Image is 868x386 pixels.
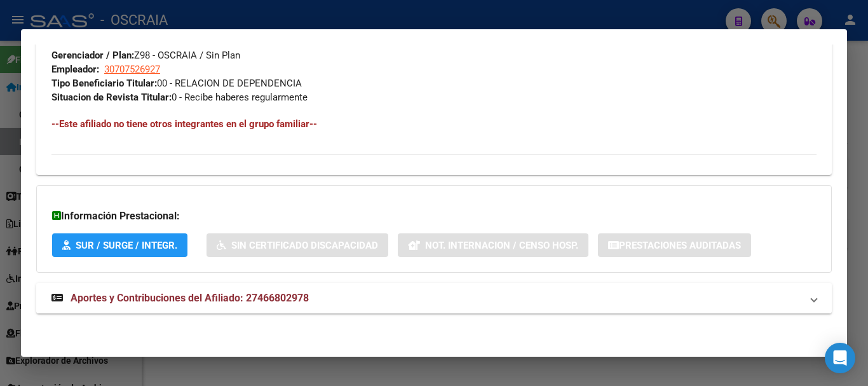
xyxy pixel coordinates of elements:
button: Not. Internacion / Censo Hosp. [398,233,588,257]
span: Sin Certificado Discapacidad [231,240,378,251]
span: 00 - RELACION DE DEPENDENCIA [51,78,302,89]
span: Prestaciones Auditadas [619,240,741,251]
span: Z98 - OSCRAIA / Sin Plan [51,50,240,61]
mat-expansion-panel-header: Aportes y Contribuciones del Afiliado: 27466802978 [36,283,832,314]
span: 0 - Recibe haberes regularmente [51,92,308,103]
h3: Información Prestacional: [52,209,816,224]
button: Prestaciones Auditadas [598,233,751,257]
h4: --Este afiliado no tiene otros integrantes en el grupo familiar-- [51,117,817,131]
button: Sin Certificado Discapacidad [207,233,388,257]
button: SUR / SURGE / INTEGR. [52,233,187,257]
strong: Situacion de Revista Titular: [51,92,172,103]
span: SUR / SURGE / INTEGR. [76,240,177,251]
span: Aportes y Contribuciones del Afiliado: 27466802978 [71,292,309,304]
div: Open Intercom Messenger [825,343,855,373]
span: Not. Internacion / Censo Hosp. [425,240,578,251]
strong: Gerenciador / Plan: [51,50,134,61]
strong: Tipo Beneficiario Titular: [51,78,157,89]
strong: Empleador: [51,64,99,75]
span: 30707526927 [104,64,160,75]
